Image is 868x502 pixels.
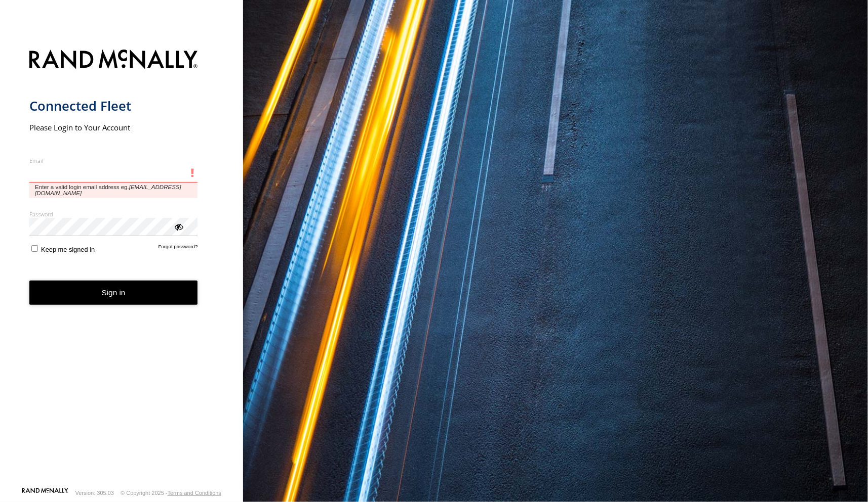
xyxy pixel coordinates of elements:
a: Terms and Conditions [168,490,221,496]
label: Password [29,210,198,218]
form: main [29,43,214,487]
div: Version: 305.03 [75,490,114,496]
div: © Copyright 2025 - [121,490,221,496]
em: [EMAIL_ADDRESS][DOMAIN_NAME] [35,184,181,196]
img: Rand McNally [29,48,198,73]
span: Keep me signed in [41,246,95,253]
h1: Connected Fleet [29,98,198,114]
h2: Please Login to Your Account [29,122,198,132]
span: Enter a valid login email address eg. [29,182,198,198]
a: Forgot password? [159,244,198,253]
input: Keep me signed in [31,245,38,252]
label: Email [29,157,198,164]
div: ViewPassword [173,221,183,232]
a: Visit our Website [22,488,68,498]
button: Sign in [29,281,198,305]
